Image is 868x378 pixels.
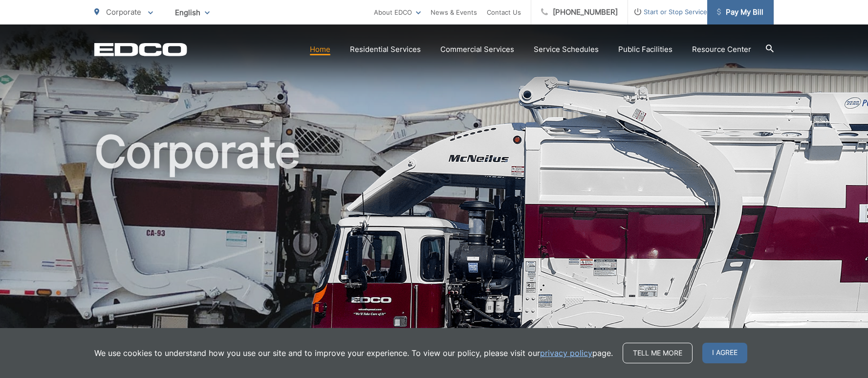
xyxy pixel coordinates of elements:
[374,6,421,18] a: About EDCO
[94,347,613,359] p: We use cookies to understand how you use our site and to improve your experience. To view our pol...
[440,44,514,55] a: Commercial Services
[702,343,747,363] span: I agree
[618,44,673,55] a: Public Facilities
[717,6,763,18] span: Pay My Bill
[431,6,477,18] a: News & Events
[310,44,330,55] a: Home
[350,44,421,55] a: Residential Services
[692,44,751,55] a: Resource Center
[534,44,599,55] a: Service Schedules
[168,4,217,21] span: English
[94,43,187,56] a: EDCD logo. Return to the homepage.
[487,6,521,18] a: Contact Us
[623,343,693,363] a: Tell me more
[540,347,592,359] a: privacy policy
[106,7,141,17] span: Corporate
